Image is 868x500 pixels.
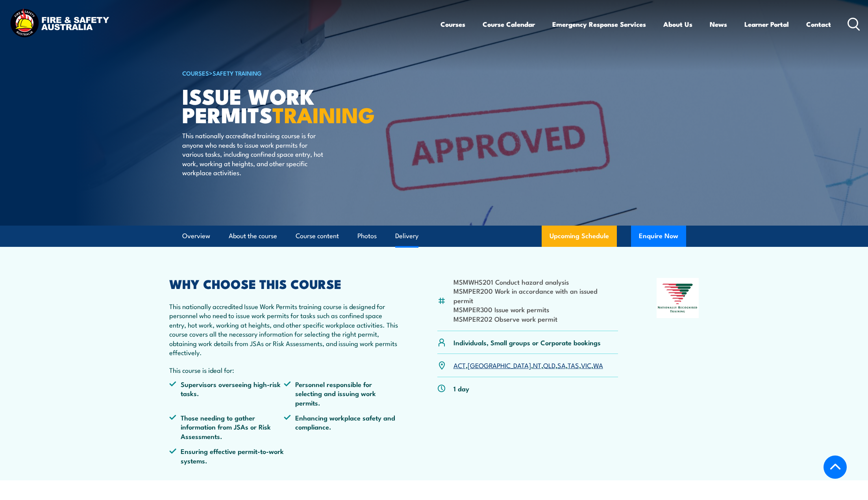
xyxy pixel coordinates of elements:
[440,14,465,35] a: Courses
[533,360,541,370] a: NT
[213,69,262,77] a: Safety Training
[182,68,377,78] h6: >
[182,131,326,177] p: This nationally accredited training course is for anyone who needs to issue work permits for vari...
[169,278,399,289] h2: WHY CHOOSE THIS COURSE
[568,360,579,370] a: TAS
[663,14,692,35] a: About Us
[453,314,618,323] li: MSMPER202 Observe work permit
[169,413,284,441] li: Those needing to gather information from JSAs or Risk Assessments.
[581,360,591,370] a: VIC
[453,361,603,370] p: , , , , , , ,
[557,360,566,370] a: SA
[284,413,399,441] li: Enhancing workplace safety and compliance.
[169,365,399,374] p: This course is ideal for:
[744,14,789,35] a: Learner Portal
[453,286,618,305] li: MSMPER200 Work in accordance with an issued permit
[169,380,284,407] li: Supervisors overseeing high-risk tasks.
[169,302,399,357] p: This nationally accredited Issue Work Permits training course is designed for personnel who need ...
[296,226,339,246] a: Course content
[657,278,699,318] img: Nationally Recognised Training logo.
[806,14,831,35] a: Contact
[631,226,686,247] button: Enquire Now
[542,226,617,247] a: Upcoming Schedule
[272,98,375,130] strong: TRAINING
[593,360,603,370] a: WA
[710,14,727,35] a: News
[543,360,555,370] a: QLD
[483,14,535,35] a: Course Calendar
[395,226,418,246] a: Delivery
[453,384,469,393] p: 1 day
[229,226,277,246] a: About the course
[169,446,284,465] li: Ensuring effective permit-to-work systems.
[357,226,377,246] a: Photos
[453,338,601,347] p: Individuals, Small groups or Corporate bookings
[552,14,646,35] a: Emergency Response Services
[182,69,209,77] a: COURSES
[453,277,618,286] li: MSMWHS201 Conduct hazard analysis
[182,87,377,123] h1: Issue Work Permits
[182,226,210,246] a: Overview
[284,380,399,407] li: Personnel responsible for selecting and issuing work permits.
[453,305,618,314] li: MSMPER300 Issue work permits
[468,360,531,370] a: [GEOGRAPHIC_DATA]
[453,360,466,370] a: ACT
